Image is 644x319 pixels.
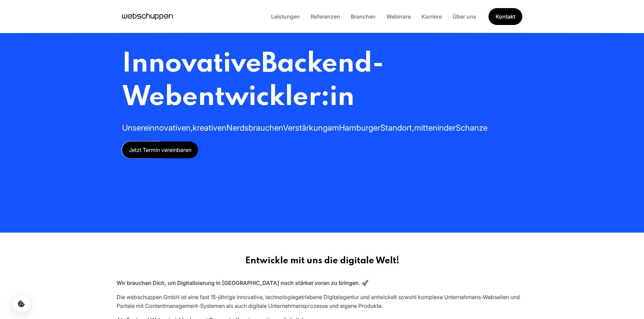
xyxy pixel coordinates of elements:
span: kreativen [193,123,226,133]
span: Unsere [122,123,148,133]
a: Leistungen [266,13,305,20]
span: Innovative [122,51,261,78]
span: der [444,123,456,133]
p: Die webschuppen GmbH ist eine fast 15-jährige innovative, technologiegetriebene Digitalagentur un... [117,293,528,310]
span: Backend-Webentwickler:in [122,51,384,111]
a: Branchen [345,13,381,20]
a: Get Started [488,8,522,25]
span: brauchen [248,123,283,133]
button: Cookie-Einstellungen öffnen [13,295,30,312]
a: Referenzen [305,13,345,20]
a: Karriere [416,13,447,20]
strong: Wir brauchen Dich, um Digitalisierung in [GEOGRAPHIC_DATA] noch stärker voran zu bringen. 🚀 [117,280,368,286]
a: Hauptseite besuchen [122,11,173,22]
span: mitten [414,123,437,133]
a: Webinare [381,13,416,20]
span: Hamburger [339,123,380,133]
span: in [437,123,444,133]
span: innovativen, [148,123,193,133]
span: Nerds [226,123,248,133]
a: Jetzt Termin vereinbaren [122,141,198,158]
span: Verstärkung [283,123,328,133]
span: Standort, [380,123,414,133]
span: Schanze [456,123,487,133]
a: Über uns [447,13,482,20]
span: am [328,123,339,133]
h2: Entwickle mit uns die digitale Welt! [117,256,528,266]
